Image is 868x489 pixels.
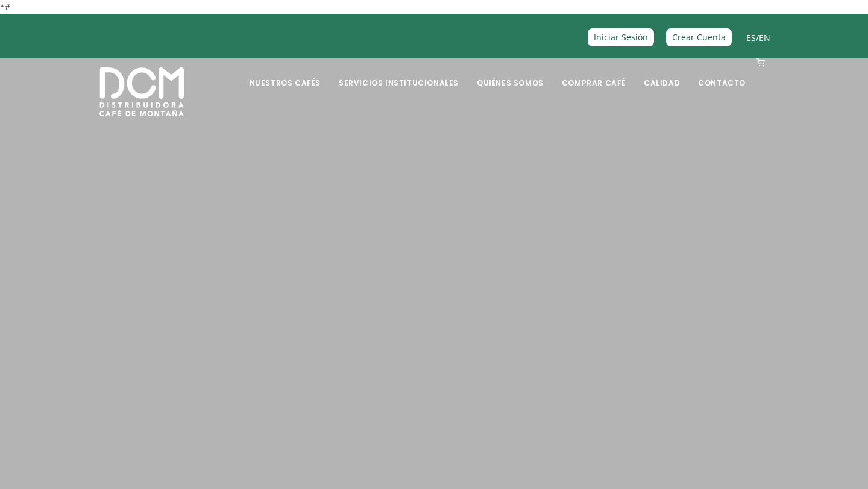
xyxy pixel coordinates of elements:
a: Quiénes Somos [470,60,551,88]
a: Comprar Café [555,60,633,88]
span: / [746,31,770,45]
a: ES [746,32,756,43]
a: Servicios Institucionales [332,60,466,88]
a: EN [759,32,770,43]
a: Calidad [637,60,687,88]
a: Contacto [691,60,753,88]
a: Iniciar Sesión [588,28,654,46]
a: Crear Cuenta [666,28,732,46]
a: Nuestros Cafés [242,60,328,88]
